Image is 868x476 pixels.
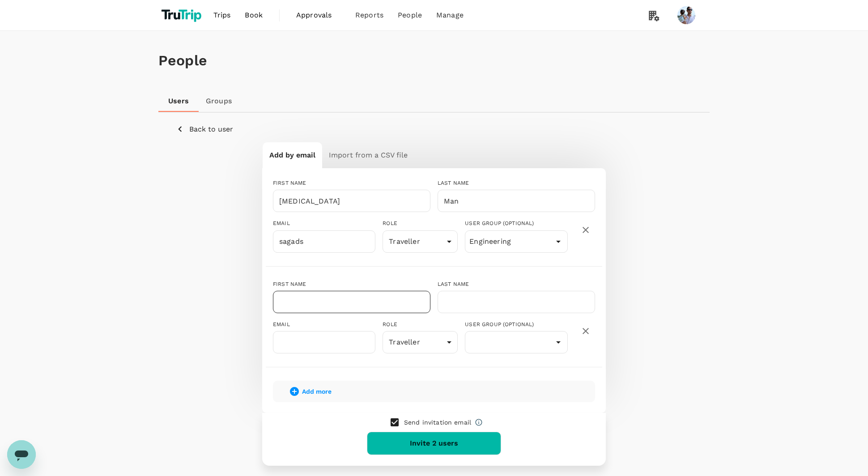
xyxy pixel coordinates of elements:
[158,90,199,112] a: Users
[436,10,464,21] span: Manage
[465,219,567,228] div: USER GROUP (OPTIONAL)
[199,90,239,112] a: Groups
[176,123,233,135] button: Back to user
[245,10,263,21] span: Book
[398,10,422,21] span: People
[367,432,501,455] button: Invite 2 users
[677,6,695,24] img: Sani Gouw
[329,149,408,161] h6: Import from a CSV file
[383,331,458,353] div: Traveller
[404,418,471,427] p: Send invitation email
[189,124,233,135] p: Back to user
[383,320,458,329] div: ROLE
[273,320,375,329] div: EMAIL
[273,280,430,289] div: FIRST NAME
[158,5,206,25] img: TruTrip logo
[383,219,458,228] div: ROLE
[269,149,315,161] h6: Add by email
[302,388,332,395] span: Add more
[277,381,344,402] button: Add more
[438,179,595,188] div: LAST NAME
[355,10,383,21] span: Reports
[213,10,231,21] span: Trips
[465,320,567,329] div: USER GROUP (OPTIONAL)
[296,10,341,21] span: Approvals
[552,235,565,248] button: Open
[273,219,375,228] div: EMAIL
[158,52,710,69] h1: People
[273,179,430,188] div: FIRST NAME
[383,230,458,253] div: Traveller
[438,280,595,289] div: LAST NAME
[7,440,36,469] iframe: Button to launch messaging window
[552,336,565,348] button: Open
